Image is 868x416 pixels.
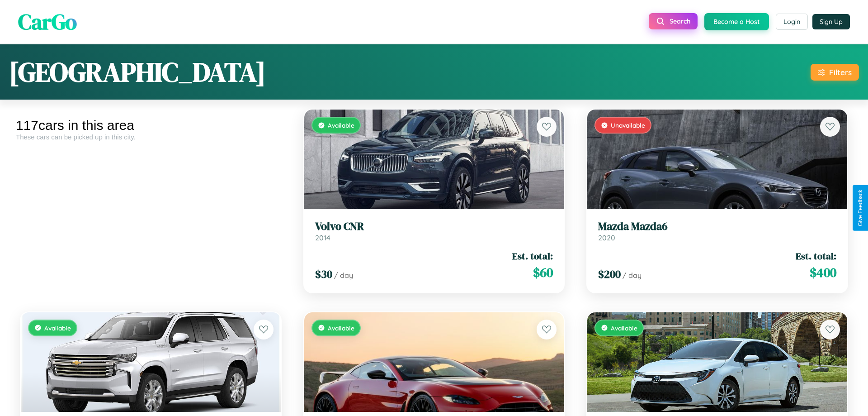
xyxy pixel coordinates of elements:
[623,271,642,280] span: / day
[598,233,615,242] span: 2020
[857,190,863,226] div: Give Feedback
[811,64,859,81] button: Filters
[315,220,553,233] h3: Volvo CNR
[796,249,836,263] span: Est. total:
[18,7,77,37] span: CarGo
[9,53,266,91] h1: [GEOGRAPHIC_DATA]
[598,220,836,233] h3: Mazda Mazda6
[598,267,621,282] span: $ 200
[611,324,637,332] span: Available
[670,17,690,25] span: Search
[315,267,332,282] span: $ 30
[16,118,286,133] div: 117 cars in this area
[16,133,286,141] div: These cars can be picked up in this city.
[598,220,836,242] a: Mazda Mazda62020
[611,121,645,129] span: Unavailable
[328,121,354,129] span: Available
[776,14,808,30] button: Login
[512,249,553,263] span: Est. total:
[334,271,353,280] span: / day
[649,13,698,29] button: Search
[810,263,836,282] span: $ 400
[704,13,769,30] button: Become a Host
[812,14,850,29] button: Sign Up
[533,263,553,282] span: $ 60
[315,233,330,242] span: 2014
[328,324,354,332] span: Available
[315,220,553,242] a: Volvo CNR2014
[829,67,852,77] div: Filters
[44,324,71,332] span: Available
